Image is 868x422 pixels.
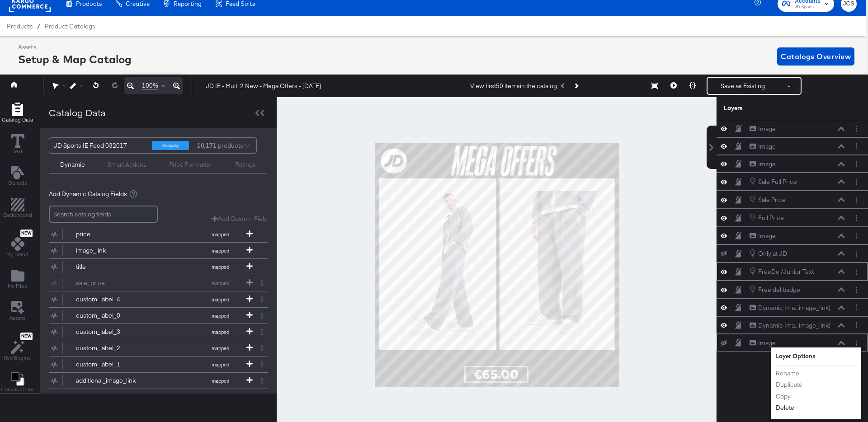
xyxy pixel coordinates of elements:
[49,340,256,356] button: custom_label_2mapped
[852,303,861,312] button: Layer Options
[195,231,245,238] span: mapped
[749,231,776,241] button: Image
[49,206,158,223] input: Search catalog fields
[3,211,32,219] span: Background
[3,164,33,190] button: Add Text
[76,376,142,385] div: additional_image_link
[76,360,142,369] div: custom_label_1
[76,295,142,304] div: custom_label_4
[852,213,861,223] button: Layer Options
[49,308,256,324] button: custom_label_0mapped
[795,4,821,11] span: JD Sports
[717,244,868,263] div: Only at JDLayer Options
[13,148,23,155] span: Text
[6,251,28,258] span: My Brand
[20,230,33,236] span: New
[749,338,776,348] button: Image
[717,155,868,173] div: ImageLayer Options
[2,267,33,292] button: Add Files
[49,373,256,389] button: additional_image_linkmapped
[196,138,223,153] div: products
[758,304,830,312] div: Dynamic Ima...image_link)
[852,141,861,151] button: Layer Options
[758,267,814,276] div: FreeDel/Junior Text
[852,159,861,169] button: Layer Options
[76,328,142,336] div: custom_label_3
[45,23,95,30] a: Product Catalogs
[852,320,861,330] button: Layer Options
[470,82,557,90] div: View first 50 items in the catalog
[758,214,784,222] div: Full Price
[749,195,786,205] button: Sale Price
[49,356,256,372] button: custom_label_1mapped
[195,378,245,384] span: mapped
[717,263,868,281] div: FreeDel/Junior TextLayer Options
[195,329,245,335] span: mapped
[749,303,831,313] button: Dynamic Ima...image_link)
[775,369,800,378] button: Rename
[775,352,857,361] div: Layer Options
[777,47,854,66] button: Catalogs Overview
[76,263,142,271] div: title
[749,213,784,223] button: Full Price
[8,282,27,290] span: My Files
[49,226,256,242] button: pricemapped
[1,227,34,261] button: NewMy Brand
[49,243,268,258] div: image_linkmapped
[76,246,142,255] div: image_link
[49,308,268,324] div: custom_label_0mapped
[724,104,816,113] div: Layers
[2,116,33,123] span: Catalog Data
[49,106,106,119] div: Catalog Data
[49,324,268,340] div: custom_label_3mapped
[169,160,212,169] div: Price Formatter
[775,403,795,413] button: Delete
[54,138,145,153] div: JD Sports IE Feed 032017
[758,232,776,240] div: Image
[196,138,218,153] strong: 10,171
[781,50,851,63] span: Catalogs Overview
[49,243,256,258] button: image_linkmapped
[49,226,268,242] div: pricemapped
[708,78,778,94] button: Save as Existing
[717,173,868,191] div: Sale Full PriceLayer Options
[152,141,189,150] div: shopping
[749,142,776,151] button: Image
[195,248,245,254] span: mapped
[749,249,788,258] button: Only at JD
[717,120,868,137] div: ImageLayer Options
[20,333,33,339] span: New
[5,132,30,158] button: Text
[717,137,868,155] div: ImageLayer Options
[717,209,868,227] div: Full PriceLayer Options
[717,281,868,299] div: Free del badgeLayer Options
[717,299,868,316] div: Dynamic Ima...image_link)Layer Options
[9,314,26,322] span: Assets
[717,191,868,209] div: Sale PriceLayer Options
[852,285,861,295] button: Layer Options
[852,177,861,187] button: Layer Options
[758,196,786,204] div: Sale Price
[852,124,861,133] button: Layer Options
[717,227,868,244] div: ImageLayer Options
[758,160,776,169] div: Image
[49,356,268,372] div: custom_label_1mapped
[775,380,803,389] button: Duplicate
[76,311,142,320] div: custom_label_0
[1,386,34,393] span: Canvas Color
[749,285,801,295] button: Free del badge
[212,215,268,223] button: Add Custom Field
[570,78,582,94] button: Next Product
[4,354,31,361] span: Rec Engine
[142,81,158,90] span: 100%
[717,316,868,334] div: Dynamic Ima...image_link)Layer Options
[195,313,245,319] span: mapped
[852,249,861,258] button: Layer Options
[195,361,245,368] span: mapped
[758,249,787,258] div: Only at JD
[852,267,861,277] button: Layer Options
[852,231,861,240] button: Layer Options
[76,230,142,239] div: price
[195,296,245,303] span: mapped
